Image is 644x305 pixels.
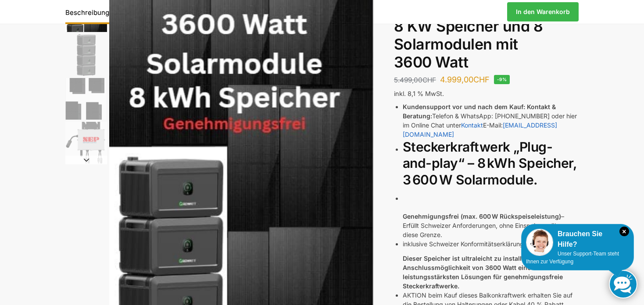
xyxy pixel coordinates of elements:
[526,229,629,250] div: Brauchen Sie Hilfe?
[619,227,629,236] i: Schließen
[230,286,414,303] div: 8kw-3600-watt-Collage.jpg
[526,229,553,256] img: Customer service
[526,251,619,265] span: Unser Support-Team steht Ihnen zur Verfügung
